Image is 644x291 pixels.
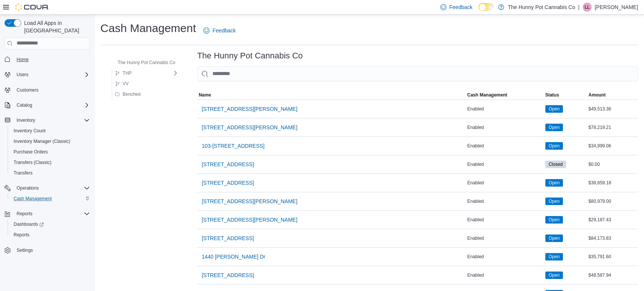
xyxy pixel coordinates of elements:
[14,221,44,227] span: Dashboards
[112,90,143,99] button: Benched
[11,194,90,203] span: Cash Management
[2,69,93,80] button: Users
[197,66,638,81] input: This is a search bar. As you type, the results lower in the page will automatically filter.
[14,128,46,134] span: Inventory Count
[11,220,90,229] span: Dashboards
[587,141,638,150] div: $34,999.06
[589,92,606,98] span: Amount
[466,215,544,224] div: Enabled
[549,198,559,205] span: Open
[11,158,90,167] span: Transfers (Classic)
[100,21,196,36] h1: Cash Management
[197,90,466,100] button: Name
[11,137,73,146] a: Inventory Manager (Classic)
[17,247,33,253] span: Settings
[199,175,257,190] button: [STREET_ADDRESS]
[549,272,559,279] span: Open
[14,70,31,79] button: Users
[2,115,93,126] button: Inventory
[545,124,563,131] span: Open
[17,57,29,63] span: Home
[11,126,49,135] a: Inventory Count
[202,179,254,187] span: [STREET_ADDRESS]
[478,3,494,11] input: Dark Mode
[549,179,559,186] span: Open
[123,81,129,87] span: VV
[584,3,589,12] span: LL
[11,168,90,178] span: Transfers
[14,55,90,64] span: Home
[595,3,638,12] p: [PERSON_NAME]
[549,161,563,168] span: Closed
[112,79,132,88] button: VV
[545,234,563,242] span: Open
[11,194,55,203] a: Cash Management
[17,211,32,217] span: Reports
[549,253,559,260] span: Open
[545,161,566,168] span: Closed
[466,178,544,187] div: Enabled
[14,70,90,79] span: Users
[8,230,93,240] button: Reports
[14,159,51,165] span: Transfers (Classic)
[199,101,301,116] button: [STREET_ADDRESS][PERSON_NAME]
[549,124,559,131] span: Open
[11,158,54,167] a: Transfers (Classic)
[17,185,39,191] span: Operations
[8,219,93,230] a: Dashboards
[199,249,269,264] button: 1440 [PERSON_NAME] Dr
[14,232,29,238] span: Reports
[202,216,298,224] span: [STREET_ADDRESS][PERSON_NAME]
[8,126,93,136] button: Inventory Count
[467,92,507,98] span: Cash Management
[14,245,90,255] span: Settings
[197,51,303,60] h3: The Hunny Pot Cannabis Co
[11,230,90,239] span: Reports
[17,87,38,93] span: Customers
[202,198,298,205] span: [STREET_ADDRESS][PERSON_NAME]
[466,160,544,169] div: Enabled
[545,92,559,98] span: Status
[14,170,32,176] span: Transfers
[466,104,544,113] div: Enabled
[14,184,90,193] span: Operations
[14,196,52,202] span: Cash Management
[544,90,587,100] button: Status
[199,157,257,172] button: [STREET_ADDRESS]
[8,157,93,168] button: Transfers (Classic)
[8,147,93,157] button: Purchase Orders
[200,23,238,38] a: Feedback
[123,70,132,76] span: THP
[587,104,638,113] div: $49,513.36
[545,105,563,113] span: Open
[14,209,35,218] button: Reports
[466,90,544,100] button: Cash Management
[587,234,638,243] div: $84,173.83
[14,101,35,110] button: Catalog
[508,3,575,12] p: The Hunny Pot Cannabis Co
[14,86,41,95] a: Customers
[199,92,211,98] span: Name
[466,197,544,206] div: Enabled
[449,3,472,11] span: Feedback
[549,216,559,223] span: Open
[549,235,559,242] span: Open
[545,198,563,205] span: Open
[583,3,592,12] div: Laura Laskoski
[8,193,93,204] button: Cash Management
[199,194,301,209] button: [STREET_ADDRESS][PERSON_NAME]
[466,141,544,150] div: Enabled
[14,55,32,64] a: Home
[14,85,90,95] span: Customers
[578,3,579,12] p: |
[212,27,235,34] span: Feedback
[14,149,48,155] span: Purchase Orders
[466,234,544,243] div: Enabled
[202,271,254,279] span: [STREET_ADDRESS]
[11,230,32,239] a: Reports
[199,231,257,246] button: [STREET_ADDRESS]
[11,168,35,178] a: Transfers
[587,197,638,206] div: $80,979.00
[14,116,90,125] span: Inventory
